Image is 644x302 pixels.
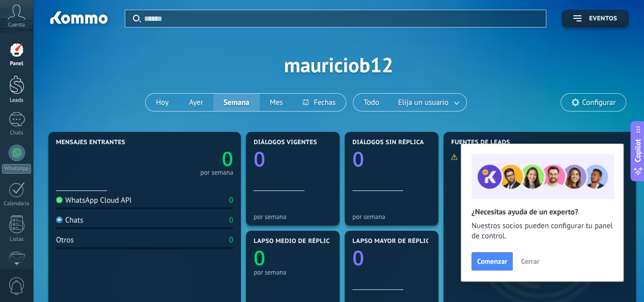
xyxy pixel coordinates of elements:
[56,235,74,245] div: Otros
[229,215,233,225] div: 0
[521,258,539,265] span: Cerrar
[633,139,643,162] span: Copilot
[145,145,233,172] a: 0
[589,15,617,22] span: Eventos
[516,254,544,269] button: Cerrar
[229,235,233,245] div: 0
[146,94,179,111] button: Hoy
[8,22,25,29] span: Cuenta
[254,139,317,146] span: Diálogos vigentes
[471,252,513,270] button: Comenzar
[353,94,389,111] button: Todo
[200,170,233,175] div: por semana
[56,139,125,146] span: Mensajes entrantes
[254,243,265,271] text: 0
[229,196,233,205] div: 0
[213,94,260,111] button: Semana
[2,97,32,104] div: Leads
[56,197,63,203] img: WhatsApp Cloud API
[2,164,31,174] div: WhatsApp
[352,213,431,221] div: por semana
[582,98,615,107] span: Configurar
[352,238,433,245] span: Lapso mayor de réplica
[254,268,332,276] div: por semana
[2,236,32,243] div: Listas
[562,10,629,28] button: Eventos
[471,221,613,241] span: Nuestros socios pueden configurar tu panel de control.
[451,153,574,161] div: No hay suficientes datos para mostrar
[179,94,213,111] button: Ayer
[254,145,265,173] text: 0
[389,94,466,111] button: Elija un usuario
[477,258,507,265] span: Comenzar
[2,130,32,136] div: Chats
[293,94,345,111] button: Fechas
[352,243,364,271] text: 0
[56,196,132,205] div: WhatsApp Cloud API
[254,238,334,245] span: Lapso medio de réplica
[2,201,32,207] div: Calendario
[396,96,451,109] span: Elija un usuario
[352,145,364,173] text: 0
[451,139,510,146] span: Fuentes de leads
[352,139,424,146] span: Diálogos sin réplica
[471,207,613,217] h2: ¿Necesitas ayuda de un experto?
[56,216,63,223] img: Chats
[222,145,233,172] text: 0
[254,213,332,221] div: por semana
[2,61,32,67] div: Panel
[260,94,293,111] button: Mes
[56,215,83,225] div: Chats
